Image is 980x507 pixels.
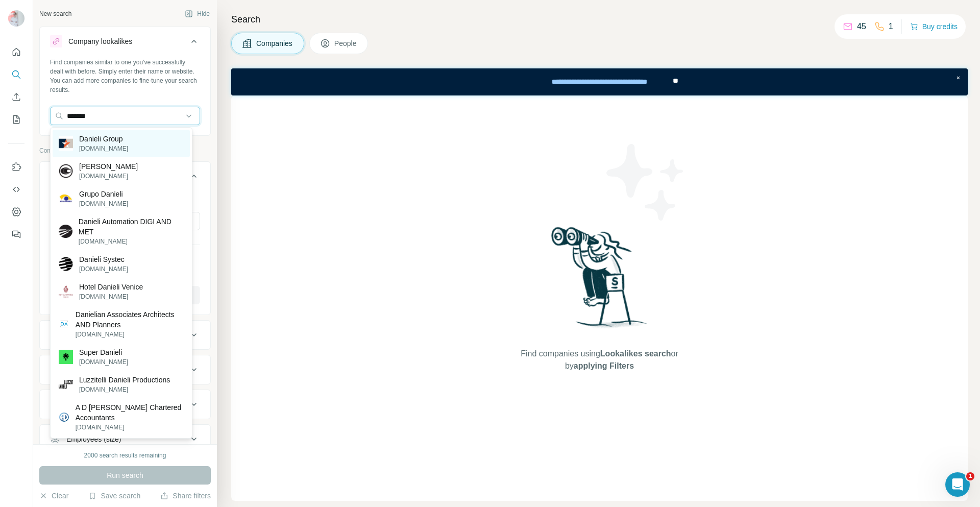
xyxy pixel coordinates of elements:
[39,9,71,18] div: New search
[40,164,210,192] button: Company
[79,199,128,208] p: [DOMAIN_NAME]
[76,309,184,330] p: Danielian Associates Architects AND Planners
[40,323,210,347] button: Industry
[79,189,128,199] p: Grupo Danieli
[8,10,24,27] img: Avatar
[40,357,210,382] button: HQ location
[8,110,24,129] button: My lists
[8,88,24,106] button: Enrich CSV
[8,43,24,61] button: Quick start
[40,392,210,417] button: Annual revenue ($)
[79,172,138,181] p: [DOMAIN_NAME]
[68,36,132,46] div: Company lookalikes
[79,357,128,367] p: [DOMAIN_NAME]
[8,203,24,221] button: Dashboard
[59,412,69,423] img: A D Danieli Chartered Accountants
[600,349,671,358] span: Lookalikes search
[79,375,170,385] p: Luzzitelli Danieli Productions
[59,319,69,330] img: Danielian Associates Architects AND Planners
[79,347,128,357] p: Super Danieli
[59,350,73,364] img: Super Danieli
[79,282,143,292] p: Hotel Danieli Venice
[76,402,184,423] p: A D [PERSON_NAME] Chartered Accountants
[79,144,128,153] p: [DOMAIN_NAME]
[76,330,184,339] p: [DOMAIN_NAME]
[8,180,24,199] button: Use Surfe API
[178,6,217,21] button: Hide
[518,348,681,372] span: Find companies using or by
[574,361,634,370] span: applying Filters
[59,164,73,178] img: Danieli Corus
[84,451,166,460] div: 2000 search results remaining
[39,146,211,155] p: Company information
[79,161,138,172] p: [PERSON_NAME]
[79,385,170,394] p: [DOMAIN_NAME]
[231,68,968,95] iframe: Banner
[88,491,140,501] button: Save search
[59,225,72,238] img: Danieli Automation DIGI AND MET
[79,264,128,274] p: [DOMAIN_NAME]
[8,65,24,84] button: Search
[547,224,653,338] img: Surfe Illustration - Woman searching with binoculars
[59,257,73,271] img: Danieli Systec
[76,423,184,432] p: [DOMAIN_NAME]
[79,292,143,301] p: [DOMAIN_NAME]
[160,491,211,501] button: Share filters
[39,491,68,501] button: Clear
[231,12,968,27] h4: Search
[889,20,893,33] p: 1
[8,158,24,176] button: Use Surfe on LinkedIn
[79,237,184,246] p: [DOMAIN_NAME]
[40,427,210,451] button: Employees (size)
[256,38,293,49] span: Companies
[600,136,692,228] img: Surfe Illustration - Stars
[59,377,73,392] img: Luzzitelli Danieli Productions
[40,29,210,58] button: Company lookalikes
[66,434,121,444] div: Employees (size)
[8,225,24,244] button: Feedback
[50,58,200,94] div: Find companies similar to one you've successfully dealt with before. Simply enter their name or w...
[910,19,958,34] button: Buy credits
[857,20,866,33] p: 45
[79,134,128,144] p: Danieli Group
[59,136,73,151] img: Danieli Group
[79,254,128,264] p: Danieli Systec
[79,216,184,237] p: Danieli Automation DIGI AND MET
[59,191,73,206] img: Grupo Danieli
[945,472,970,497] iframe: Intercom live chat
[59,284,73,299] img: Hotel Danieli Venice
[334,38,358,49] span: People
[966,472,974,480] span: 1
